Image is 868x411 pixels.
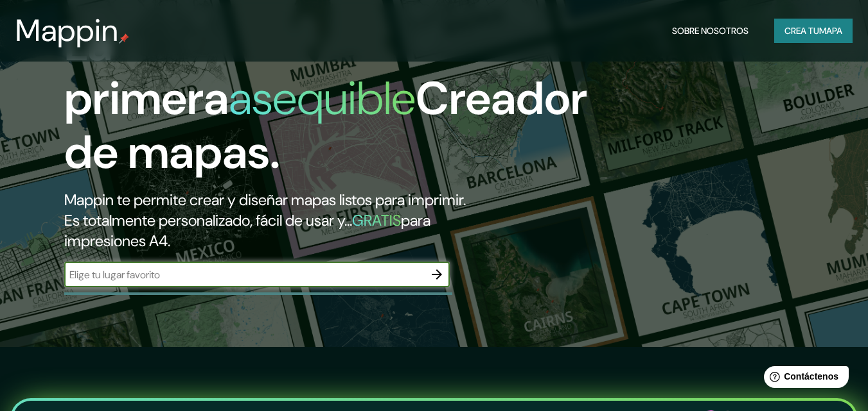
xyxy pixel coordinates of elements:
font: asequible [229,69,416,128]
font: Mappin te permite crear y diseñar mapas listos para imprimir. [64,190,466,210]
font: para impresiones A4. [64,210,430,251]
font: Mappin [15,10,119,51]
font: mapa [819,25,842,37]
font: Sobre nosotros [672,25,748,37]
button: Sobre nosotros [667,19,754,43]
font: La primera [64,15,229,128]
button: Crea tumapa [774,19,853,43]
font: GRATIS [352,210,401,230]
input: Elige tu lugar favorito [64,267,424,282]
font: Crea tu [784,25,819,37]
font: Creador de mapas. [64,69,587,182]
iframe: Lanzador de widgets de ayuda [754,361,854,397]
font: Es totalmente personalizado, fácil de usar y... [64,210,352,230]
img: pin de mapeo [119,33,129,44]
